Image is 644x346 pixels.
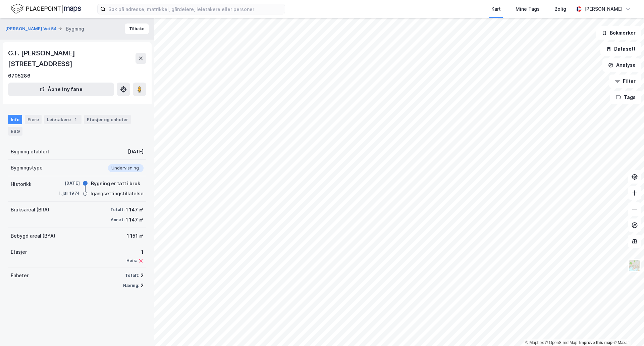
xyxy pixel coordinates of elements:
div: Bygningstype [11,164,43,172]
div: 1 [126,248,144,256]
div: Bebygd areal (BYA) [11,232,55,240]
div: Bruksareal (BRA) [11,206,49,214]
div: Kontrollprogram for chat [610,314,644,346]
div: 2 [141,271,144,280]
div: 1. juli 1974 [53,190,80,196]
div: Annet: [111,217,124,223]
div: Historikk [11,180,32,188]
div: 6705286 [8,72,31,80]
iframe: Chat Widget [610,314,644,346]
img: Z [628,259,641,272]
div: Mine Tags [516,5,540,13]
div: Etasjer [11,248,27,256]
div: 1 151 ㎡ [127,232,144,240]
button: [PERSON_NAME] Vei 54 [5,26,58,32]
button: Bokmerker [596,26,641,40]
a: OpenStreetMap [545,340,578,345]
a: Improve this map [579,340,612,345]
button: Analyse [602,58,641,72]
div: Bolig [554,5,566,13]
div: Bygning [66,25,84,33]
input: Søk på adresse, matrikkel, gårdeiere, leietakere eller personer [106,4,285,14]
button: Tilbake [125,23,149,34]
button: Datasett [600,42,641,56]
div: 1 [72,116,79,123]
div: Kart [491,5,501,13]
div: Næring: [123,283,139,288]
div: Leietakere [44,115,82,124]
div: Totalt: [110,207,124,212]
div: Enheter [11,271,29,280]
div: 1 147 ㎡ [126,206,144,214]
a: Mapbox [525,340,544,345]
div: Heis: [126,258,137,263]
div: Bygning etablert [11,148,49,156]
div: Bygning er tatt i bruk [91,180,140,188]
img: logo.f888ab2527a4732fd821a326f86c7f29.svg [11,3,81,15]
button: Åpne i ny fane [8,83,114,96]
div: G.F. [PERSON_NAME][STREET_ADDRESS] [8,48,136,69]
div: [DATE] [53,180,80,186]
div: [DATE] [128,148,144,156]
div: Totalt: [125,273,139,278]
div: ESG [8,127,22,136]
div: 1 147 ㎡ [126,216,144,224]
div: Eiere [25,115,42,124]
div: Info [8,115,22,124]
button: Tags [610,91,641,104]
div: Igangsettingstillatelse [91,190,144,198]
div: Etasjer og enheter [87,116,128,122]
div: [PERSON_NAME] [584,5,623,13]
button: Filter [609,75,641,88]
div: 2 [141,282,144,290]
